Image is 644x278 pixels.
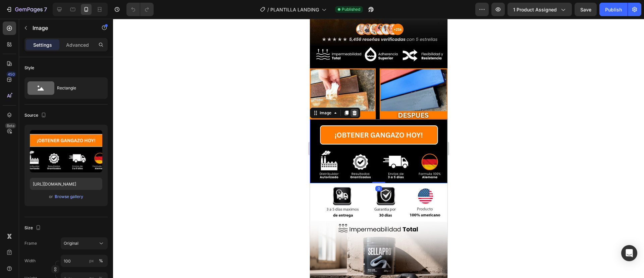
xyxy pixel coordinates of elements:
span: Published [342,6,360,12]
div: Style [24,65,34,71]
div: Undo/Redo [126,3,154,16]
iframe: Design area [310,19,447,278]
span: Original [64,240,78,246]
span: Save [580,7,591,12]
div: Publish [605,6,622,13]
button: % [88,257,96,265]
input: https://example.com/image.jpg [30,178,102,190]
input: px% [61,255,108,267]
button: Publish [599,3,628,16]
div: Source [24,111,48,120]
button: px [97,257,105,265]
p: Settings [33,41,52,48]
span: 1 product assigned [513,6,557,13]
div: % [99,258,103,264]
img: preview-image [30,130,102,172]
div: Beta [5,123,16,128]
span: or [49,193,53,201]
div: Browse gallery [55,194,83,200]
p: Image [33,24,90,32]
p: 7 [44,5,47,13]
span: / [267,6,269,13]
button: Browse gallery [54,193,84,200]
label: Frame [24,240,37,246]
p: Advanced [66,41,89,48]
div: Open Intercom Messenger [621,245,637,261]
div: Rectangle [57,80,98,96]
div: Size [24,224,42,233]
button: Original [61,237,108,249]
div: px [89,258,94,264]
span: PLANTILLA LANDING [270,6,319,13]
button: 7 [3,3,50,16]
div: 450 [6,72,16,77]
label: Width [24,258,36,264]
button: Save [575,3,597,16]
button: 1 product assigned [507,3,572,16]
